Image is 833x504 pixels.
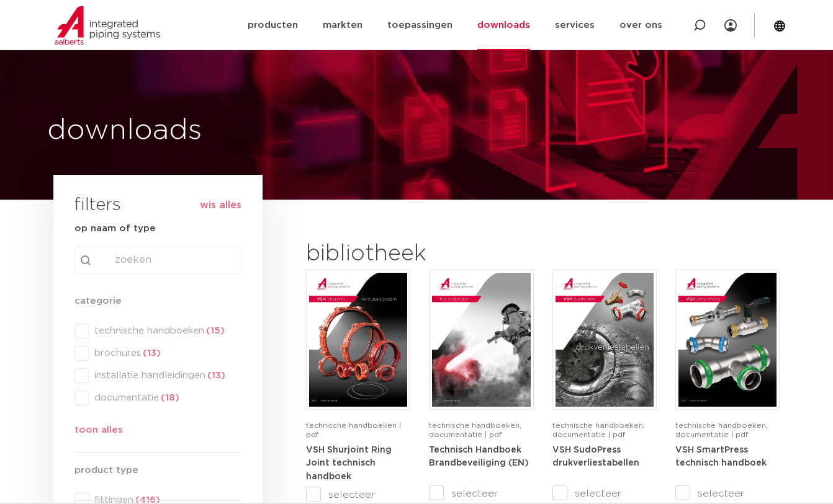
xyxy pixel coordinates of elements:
[306,422,401,438] span: technische handboeken | pdf
[556,273,654,407] img: VSH-SudoPress_A4PLT_5007706_2024-2.0_NL-pdf.jpg
[552,422,645,438] span: technische handboeken, documentatie | pdf
[47,111,410,151] h1: downloads
[309,273,407,407] img: VSH-Shurjoint-RJ_A4TM_5011380_2025_1.1_EN-pdf.jpg
[675,486,780,501] label: selecteer
[306,239,527,269] h2: bibliotheek
[552,446,639,468] strong: VSH SudoPress drukverliestabellen
[429,445,529,468] a: Technisch Handboek Brandbeveiliging (EN)
[74,191,121,221] h3: filters
[552,445,639,468] a: VSH SudoPress drukverliestabellen
[74,224,156,233] strong: op naam of type
[306,487,410,502] label: selecteer
[675,446,767,468] strong: VSH SmartPress technisch handboek
[429,486,533,501] label: selecteer
[306,445,392,481] a: VSH Shurjoint Ring Joint technisch handboek
[552,486,657,501] label: selecteer
[306,446,392,481] strong: VSH Shurjoint Ring Joint technisch handboek
[675,445,767,468] a: VSH SmartPress technisch handboek
[432,273,530,407] img: FireProtection_A4TM_5007915_2025_2.0_EN-1-pdf.jpg
[678,273,777,407] img: VSH-SmartPress_A4TM_5009301_2023_2.0-EN-pdf.jpg
[675,422,768,438] span: technische handboeken, documentatie | pdf
[429,446,529,468] strong: Technisch Handboek Brandbeveiliging (EN)
[429,422,521,438] span: technische handboeken, documentatie | pdf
